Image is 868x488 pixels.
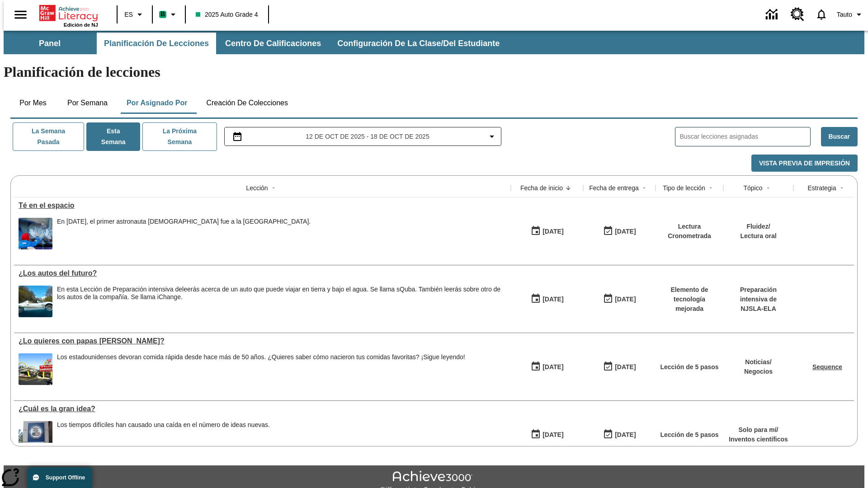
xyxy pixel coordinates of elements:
[615,226,636,237] div: [DATE]
[660,285,719,314] p: Elemento de tecnología mejorada
[160,9,165,20] span: B
[821,127,858,146] button: Buscar
[19,421,52,453] img: Letrero cerca de un edificio dice Oficina de Patentes y Marcas de los Estados Unidos. La economía...
[46,474,85,481] span: Support Offline
[542,361,563,373] div: [DATE]
[728,285,789,314] p: Preparación intensiva de NJSLA-ELA
[57,218,311,249] div: En diciembre de 2015, el primer astronauta británico fue a la Estación Espacial Internacional.
[785,2,810,27] a: Centro de recursos, Se abrirá en una pestaña nueva.
[763,183,774,193] button: Sort
[663,183,705,192] div: Tipo de lección
[120,6,149,23] button: Lenguaje: ES, Selecciona un idioma
[729,425,788,435] p: Solo para mí /
[57,286,506,317] div: En esta Lección de Preparación intensiva de leerás acerca de un auto que puede viajar en tierra y...
[600,426,639,443] button: 04/13/26: Último día en que podrá accederse la lección
[589,183,639,192] div: Fecha de entrega
[19,269,506,277] div: ¿Los autos del futuro?
[563,183,574,193] button: Sort
[156,6,182,23] button: Boost El color de la clase es verde menta. Cambiar el color de la clase.
[660,362,718,372] p: Lección de 5 pasos
[812,363,842,371] a: Sequence
[751,155,858,172] button: Vista previa de impresión
[27,467,92,488] button: Support Offline
[60,92,115,114] button: Por semana
[744,357,773,367] p: Noticias /
[4,31,864,54] div: Subbarra de navegación
[19,337,506,345] div: ¿Lo quieres con papas fritas?
[833,6,868,23] button: Perfil/Configuración
[19,286,52,317] img: Un automóvil de alta tecnología flotando en el agua.
[19,202,506,210] div: Té en el espacio
[57,421,270,453] div: Los tiempos difíciles han causado una caída en el número de ideas nuevas.
[306,132,429,141] span: 12 de oct de 2025 - 18 de oct de 2025
[218,33,328,54] button: Centro de calificaciones
[19,218,52,249] img: Un astronauta, el primero del Reino Unido que viaja a la Estación Espacial Internacional, saluda ...
[330,33,507,54] button: Configuración de la clase/del estudiante
[64,22,98,28] span: Edición de NJ
[57,286,500,300] testabrev: leerás acerca de un auto que puede viajar en tierra y bajo el agua. Se llama sQuba. También leerá...
[615,429,636,441] div: [DATE]
[4,64,864,80] h1: Planificación de lecciones
[246,183,268,192] div: Lección
[807,183,836,192] div: Estrategia
[836,183,847,193] button: Sort
[743,183,762,192] div: Tópico
[10,92,56,114] button: Por mes
[660,222,719,241] p: Lectura Cronometrada
[19,202,506,210] a: Té en el espacio, Lecciones
[19,353,52,385] img: Uno de los primeros locales de McDonald's, con el icónico letrero rojo y los arcos amarillos.
[528,426,566,443] button: 04/07/25: Primer día en que estuvo disponible la lección
[86,122,140,151] button: Esta semana
[7,1,34,28] button: Abrir el menú lateral
[19,405,506,413] div: ¿Cuál es la gran idea?
[528,291,566,308] button: 07/23/25: Primer día en que estuvo disponible la lección
[19,269,506,277] a: ¿Los autos del futuro? , Lecciones
[660,430,718,440] p: Lección de 5 pasos
[5,33,95,54] button: Panel
[542,294,563,305] div: [DATE]
[337,38,500,49] span: Configuración de la clase/del estudiante
[542,226,563,237] div: [DATE]
[740,231,776,241] p: Lectura oral
[744,367,773,376] p: Negocios
[486,131,497,142] svg: Collapse Date Range Filter
[19,337,506,345] a: ¿Lo quieres con papas fritas?, Lecciones
[520,183,563,192] div: Fecha de inicio
[705,183,716,193] button: Sort
[639,183,650,193] button: Sort
[142,122,217,151] button: La próxima semana
[600,291,639,308] button: 06/30/26: Último día en que podrá accederse la lección
[268,183,279,193] button: Sort
[57,421,270,429] div: Los tiempos difíciles han causado una caída en el número de ideas nuevas.
[4,33,508,54] div: Subbarra de navegación
[225,38,321,49] span: Centro de calificaciones
[57,218,311,225] div: En [DATE], el primer astronauta [DEMOGRAPHIC_DATA] fue a la [GEOGRAPHIC_DATA].
[119,92,195,114] button: Por asignado por
[615,361,636,373] div: [DATE]
[97,33,216,54] button: Planificación de lecciones
[228,131,498,142] button: Seleccione el intervalo de fechas opción del menú
[39,38,61,49] span: Panel
[57,286,506,301] div: En esta Lección de Preparación intensiva de
[39,4,98,22] a: Portada
[57,353,465,385] div: Los estadounidenses devoran comida rápida desde hace más de 50 años. ¿Quieres saber cómo nacieron...
[837,10,852,19] span: Tauto
[542,429,563,441] div: [DATE]
[729,435,788,444] p: Inventos científicos
[196,10,258,19] span: 2025 Auto Grade 4
[19,405,506,413] a: ¿Cuál es la gran idea?, Lecciones
[810,3,833,26] a: Notificaciones
[760,2,785,27] a: Centro de información
[39,3,98,28] div: Portada
[13,122,84,151] button: La semana pasada
[104,38,209,49] span: Planificación de lecciones
[124,10,133,19] span: ES
[680,130,810,143] input: Buscar lecciones asignadas
[528,223,566,240] button: 10/06/25: Primer día en que estuvo disponible la lección
[199,92,295,114] button: Creación de colecciones
[57,353,465,361] div: Los estadounidenses devoran comida rápida desde hace más de 50 años. ¿Quieres saber cómo nacieron...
